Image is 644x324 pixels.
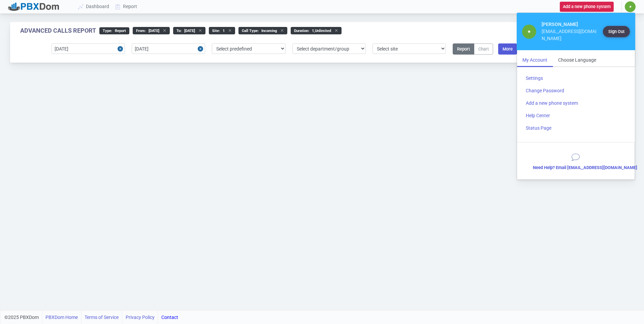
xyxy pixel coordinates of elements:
span: [DATE] [182,29,195,33]
a: PBXDom Home [45,311,78,324]
div: [EMAIL_ADDRESS][DOMAIN_NAME] [542,28,600,42]
div: type : [99,27,129,34]
span: Report [112,29,126,33]
div: site : [209,27,235,34]
button: Add a new phone system [560,2,614,11]
div: Duration : [291,27,342,34]
span: [DATE] [146,29,159,33]
a: Help Center [520,109,632,122]
div: Choose Language [553,54,602,66]
input: Start date [52,43,125,54]
button: Sign Out [603,26,630,37]
button: Close [198,43,205,54]
span: ✷ [527,29,531,34]
button: Close [118,43,125,54]
input: End date [132,43,205,54]
a: Add a new phone system [554,4,614,9]
span: ✷ [629,5,632,9]
div: My Account [517,54,553,66]
button: ✷ [624,1,636,12]
a: Add a new phone system [520,97,632,109]
button: Need Help? Email [EMAIL_ADDRESS][DOMAIN_NAME] [529,149,622,173]
span: 1 [220,29,225,33]
a: Dashboard [75,0,112,13]
a: Status Page [520,122,632,134]
div: Call Type : [238,27,287,34]
button: More [498,43,517,55]
div: to : [173,27,205,34]
span: 1,Unlimited [309,29,331,33]
div: ©2025 PBXDom [4,311,178,324]
button: Chart [474,43,493,55]
span: Incoming [259,29,277,33]
div: Advanced Calls Report [20,27,96,34]
a: Settings [520,72,632,85]
a: Terms of Service [85,311,119,324]
b: Need Help? Email [EMAIL_ADDRESS][DOMAIN_NAME] [533,165,637,170]
a: Report [112,0,140,13]
div: [PERSON_NAME] [542,21,600,28]
a: Change Password [520,85,632,97]
button: Report [453,43,474,55]
div: From : [133,27,170,34]
a: Privacy Policy [126,311,155,324]
a: Contact [161,311,178,324]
